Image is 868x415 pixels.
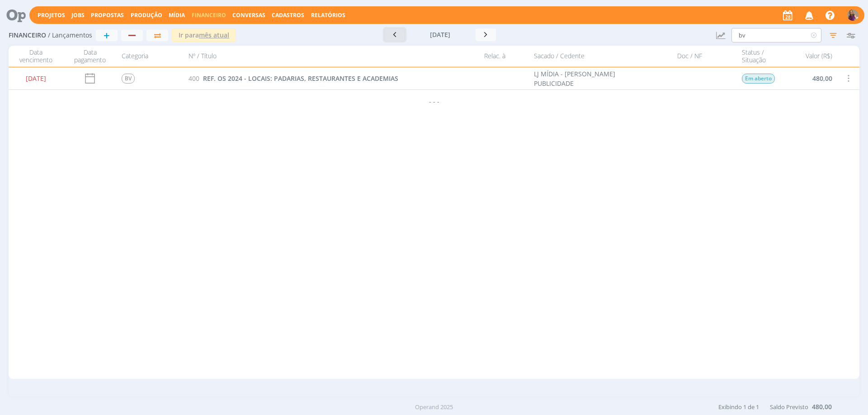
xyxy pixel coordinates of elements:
div: Sacado / Cedente [529,48,642,64]
a: REF. OS 2024 - LOCAIS: PADARIAS, RESTAURANTES E ACADEMIAS [203,74,398,83]
span: Financeiro [9,32,46,39]
button: + [96,30,118,41]
a: Conversas [232,11,265,19]
div: LJ MÍDIA - [PERSON_NAME] PUBLICIDADE [534,69,638,88]
div: Data pagamento [63,48,117,64]
div: Categoria [117,48,185,64]
div: Relac. à [480,48,529,64]
span: BV [122,74,135,84]
a: Projetos [38,11,65,19]
span: Saldo Previsto [770,403,808,411]
button: Mídia [166,12,188,19]
input: Busca [731,28,821,42]
span: Em aberto [742,74,775,84]
button: Conversas [230,12,268,19]
a: Propostas [91,11,124,19]
span: Exibindo 1 de 1 [718,403,759,411]
button: Financeiro [189,12,229,19]
button: Ir paramês atual [172,28,236,42]
button: Jobs [69,12,87,19]
div: 480,00 [783,67,837,89]
button: Relatórios [308,12,348,19]
button: Produção [128,12,165,19]
a: Jobs [71,11,85,19]
button: [DATE] [405,28,476,41]
span: + [104,30,110,41]
span: REF. OS 2024 - LOCAIS: PADARIAS, RESTAURANTES E ACADEMIAS [203,74,398,83]
img: A [847,9,859,21]
div: Data vencimento [9,48,63,64]
div: Status / Situação [737,48,783,64]
span: / Lançamentos [48,32,92,39]
span: Cadastros [272,11,304,19]
u: mês atual [199,31,229,39]
div: - - - [9,90,859,112]
span: 400 [189,74,199,83]
button: A [847,7,859,23]
span: [DATE] [430,30,450,39]
div: [DATE] [9,67,63,89]
span: Financeiro [192,11,226,19]
a: Relatórios [311,11,345,19]
a: Mídia [169,11,185,19]
div: Doc / NF [642,48,737,64]
b: 480,00 [812,402,832,411]
button: Propostas [88,12,127,19]
button: Projetos [35,12,68,19]
a: Produção [131,11,162,19]
button: Cadastros [269,12,307,19]
span: Nº / Título [189,52,217,60]
div: Valor (R$) [783,48,837,64]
